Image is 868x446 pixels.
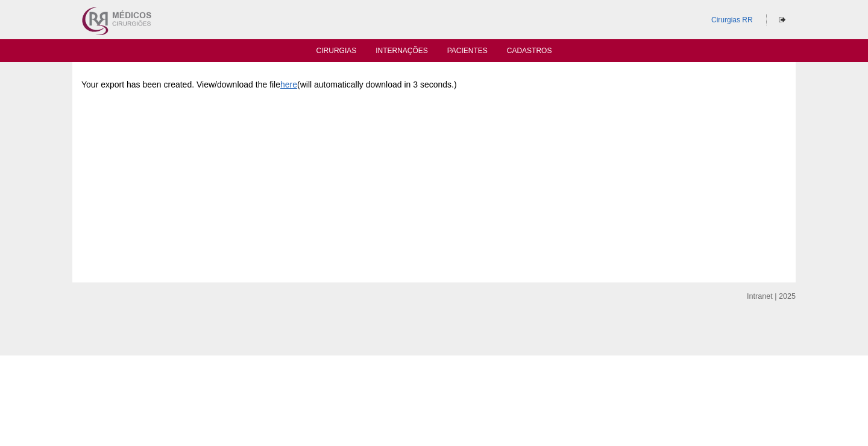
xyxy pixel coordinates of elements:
a: here [280,80,297,89]
a: Pacientes [447,46,488,59]
a: Cirurgias RR [711,16,753,24]
p: Your export has been created. View/download the file (will automatically download in 3 seconds.) [81,79,787,91]
a: Internações [376,46,428,59]
a: Cadastros [507,46,552,59]
a: Cirurgias [316,46,357,59]
div: Intranet | 2025 [747,290,796,302]
i: Sair [779,16,785,24]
